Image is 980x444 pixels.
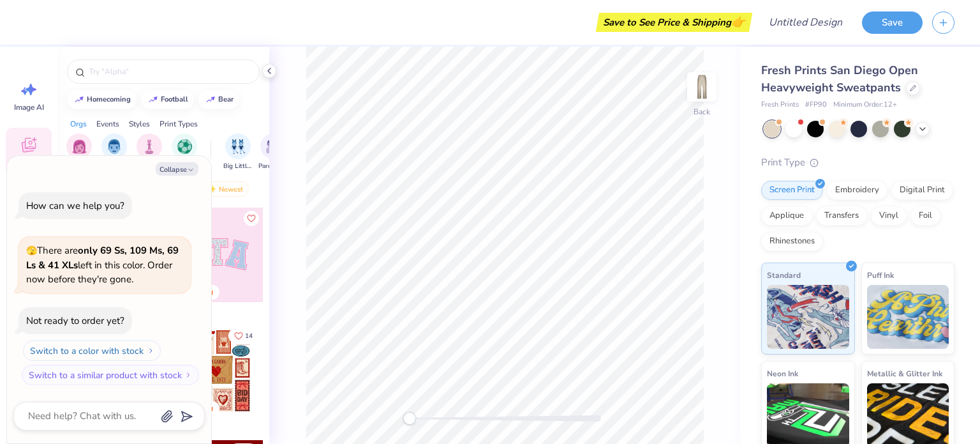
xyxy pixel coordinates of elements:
[599,13,749,32] div: Save to See Price & Shipping
[88,65,251,78] input: Try "Alpha"
[137,134,162,171] button: filter button
[910,206,940,226] div: Foil
[177,139,192,154] img: Sports Image
[223,134,253,171] button: filter button
[66,134,92,171] button: filter button
[891,181,953,200] div: Digital Print
[761,232,823,251] div: Rhinestones
[70,118,87,130] div: Orgs
[244,211,259,226] button: Like
[694,106,710,118] div: Back
[141,90,194,109] button: football
[816,206,867,226] div: Transfers
[827,181,887,200] div: Embroidery
[862,11,923,34] button: Save
[266,139,281,154] img: Parent's Weekend Image
[129,118,150,130] div: Styles
[767,367,798,380] span: Neon Ink
[156,162,198,176] button: Collapse
[161,96,188,103] div: football
[245,333,253,339] span: 14
[761,100,799,111] span: Fresh Prints
[160,118,198,130] div: Print Types
[172,134,197,171] div: filter for Sports
[148,96,158,103] img: trend_line.gif
[689,74,715,100] img: Back
[867,367,942,380] span: Metallic & Glitter Ink
[218,96,234,103] div: bear
[223,134,253,171] div: filter for Big Little Reveal
[258,134,288,171] button: filter button
[26,314,124,327] div: Not ready to order yet?
[258,134,288,171] div: filter for Parent's Weekend
[23,341,161,361] button: Switch to a color with stock
[200,181,249,197] div: Newest
[66,134,92,171] div: filter for Sorority
[22,365,199,385] button: Switch to a similar product with stock
[137,134,162,171] div: filter for Club
[26,199,124,212] div: How can we help you?
[142,139,156,154] img: Club Image
[26,245,37,257] span: 🫣
[228,327,258,344] button: Like
[14,102,44,112] span: Image AI
[147,347,155,355] img: Switch to a color with stock
[87,96,131,103] div: homecoming
[72,139,87,154] img: Sorority Image
[184,371,192,379] img: Switch to a similar product with stock
[258,162,288,171] span: Parent's Weekend
[805,100,827,111] span: # FP90
[100,134,129,171] button: filter button
[26,244,179,286] span: There are left in this color. Order now before they're gone.
[74,96,84,103] img: trend_line.gif
[67,90,137,109] button: homecoming
[761,181,823,200] div: Screen Print
[761,206,812,226] div: Applique
[26,244,179,272] strong: only 69 Ss, 109 Ms, 69 Ls & 41 XLs
[100,134,129,171] div: filter for Fraternity
[96,118,119,130] div: Events
[172,134,197,171] button: filter button
[231,139,245,154] img: Big Little Reveal Image
[223,162,253,171] span: Big Little Reveal
[761,155,954,170] div: Print Type
[205,96,216,103] img: trend_line.gif
[403,412,416,425] div: Accessibility label
[731,14,745,29] span: 👉
[759,10,852,35] input: Untitled Design
[867,268,894,282] span: Puff Ink
[767,268,801,282] span: Standard
[761,63,918,95] span: Fresh Prints San Diego Open Heavyweight Sweatpants
[107,139,121,154] img: Fraternity Image
[867,285,949,349] img: Puff Ink
[198,90,239,109] button: bear
[871,206,907,226] div: Vinyl
[833,100,897,111] span: Minimum Order: 12 +
[767,285,849,349] img: Standard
